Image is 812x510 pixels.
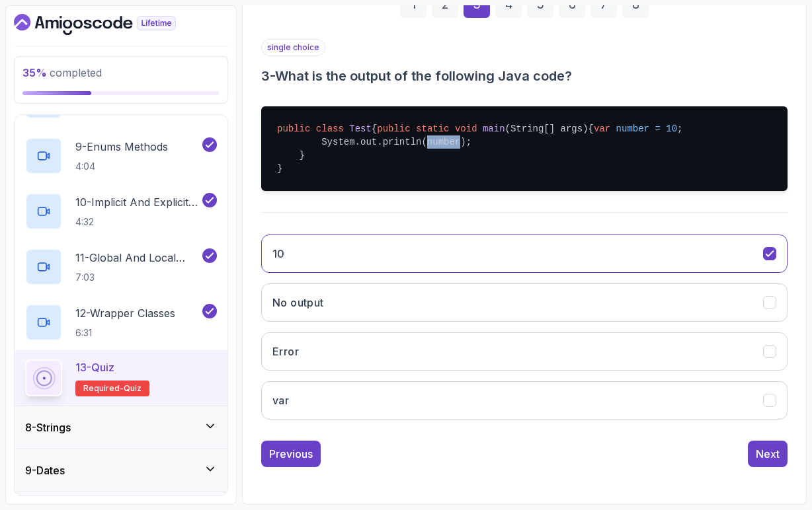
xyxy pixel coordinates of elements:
[25,248,217,285] button: 11-Global And Local Variables7:03
[261,441,321,467] button: Previous
[416,124,449,134] span: static
[377,124,410,134] span: public
[15,406,227,449] button: 8-Strings
[272,246,285,262] h3: 10
[75,271,200,284] p: 7:03
[269,446,313,462] div: Previous
[349,124,372,134] span: Test
[261,39,325,56] p: single choice
[75,359,114,375] p: 13 - Quiz
[748,441,788,467] button: Next
[25,419,71,435] h3: 8 - Strings
[756,446,780,462] div: Next
[75,215,200,229] p: 4:32
[666,124,677,134] span: 10
[75,326,175,340] p: 6:31
[14,14,206,35] a: Dashboard
[505,124,589,134] span: (String[] args)
[261,283,788,322] button: No output
[75,250,200,266] p: 11 - Global And Local Variables
[261,332,788,371] button: Error
[277,124,310,134] span: public
[483,124,505,134] span: main
[272,344,299,359] h3: Error
[25,193,217,230] button: 10-Implicit And Explicit Type Casting4:32
[261,381,788,419] button: var
[15,449,227,492] button: 9-Dates
[25,359,217,396] button: 13-QuizRequired-quiz
[25,304,217,341] button: 12-Wrapper Classes6:31
[25,462,65,478] h3: 9 - Dates
[75,305,175,321] p: 12 - Wrapper Classes
[75,160,168,173] p: 4:04
[261,67,788,85] h3: 3 - What is the output of the following Java code?
[272,295,324,310] h3: No output
[316,124,344,134] span: class
[261,235,788,273] button: 10
[455,124,477,134] span: void
[22,66,47,79] span: 35 %
[75,139,168,155] p: 9 - Enums Methods
[655,124,660,134] span: =
[594,124,610,134] span: var
[616,124,649,134] span: number
[272,392,289,408] h3: var
[83,383,124,394] span: Required-
[75,194,200,210] p: 10 - Implicit And Explicit Type Casting
[25,137,217,174] button: 9-Enums Methods4:04
[22,66,102,79] span: completed
[124,383,142,394] span: quiz
[261,106,788,191] pre: { { ; System.out.println(number); } }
